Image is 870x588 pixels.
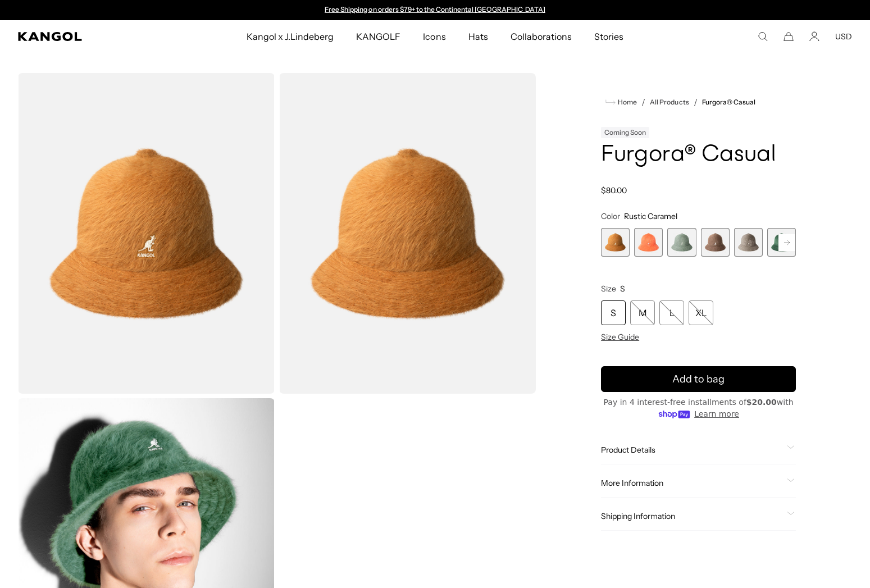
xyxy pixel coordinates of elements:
a: Account [809,31,819,42]
img: color-rustic-caramel [18,73,275,394]
h1: Furgora® Casual [601,143,796,167]
div: 1 of 12 [601,228,630,257]
label: Warm Grey [734,228,763,257]
div: Announcement [320,6,551,15]
div: 1 of 2 [320,6,551,15]
div: L [659,300,684,325]
span: Shipping Information [601,511,782,521]
span: Size [601,284,616,294]
span: KANGOLF [356,20,400,53]
a: All Products [650,98,689,106]
span: Stories [594,20,623,53]
span: More Information [601,478,782,488]
span: Color [601,211,620,221]
span: Home [616,98,637,106]
button: Cart [784,31,794,42]
a: KANGOLF [345,20,412,53]
label: Deep Emerald [767,228,796,257]
span: Hats [468,20,488,53]
span: Rustic Caramel [624,211,677,221]
label: Rustic Caramel [601,228,630,257]
div: M [630,300,655,325]
a: Icons [412,20,457,53]
label: Coral Flame [634,228,663,257]
span: $80.00 [601,185,627,195]
div: 5 of 12 [734,228,763,257]
div: Coming Soon [601,127,649,138]
a: Free Shipping on orders $79+ to the Continental [GEOGRAPHIC_DATA] [325,5,545,13]
span: Product Details [601,445,782,455]
div: XL [689,300,713,325]
a: Collaborations [499,20,583,53]
span: Add to bag [672,372,725,387]
div: 6 of 12 [767,228,796,257]
span: S [620,284,625,294]
div: 4 of 12 [701,228,730,257]
nav: breadcrumbs [601,95,796,109]
span: Collaborations [511,20,572,53]
a: Home [605,97,637,107]
span: Kangol x J.Lindeberg [247,20,334,53]
a: Stories [583,20,635,53]
a: Furgora® Casual [702,98,755,106]
span: Size Guide [601,332,639,342]
div: 2 of 12 [634,228,663,257]
span: Icons [423,20,445,53]
a: Kangol x J.Lindeberg [235,20,345,53]
button: USD [835,31,852,42]
button: Add to bag [601,366,796,392]
label: Sage Green [667,228,696,257]
a: Hats [457,20,499,53]
label: Brown [701,228,730,257]
summary: Search here [758,31,768,42]
div: 3 of 12 [667,228,696,257]
a: Kangol [18,32,163,41]
li: / [689,95,698,109]
div: S [601,300,626,325]
img: color-rustic-caramel [279,73,536,394]
slideshow-component: Announcement bar [320,6,551,15]
li: / [637,95,645,109]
